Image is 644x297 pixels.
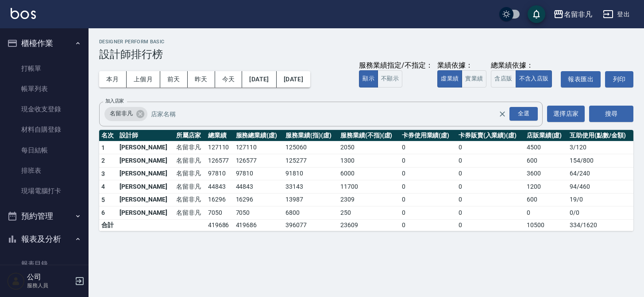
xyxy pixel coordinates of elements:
[524,154,568,168] td: 600
[283,206,338,220] td: 6800
[338,130,400,141] th: 服務業績(不指)(虛)
[99,130,633,231] table: a dense table
[338,154,400,168] td: 1300
[456,219,524,231] td: 0
[105,98,124,104] label: 加入店家
[338,193,400,206] td: 2309
[174,130,206,141] th: 所屬店家
[567,219,633,231] td: 334 / 1620
[564,9,592,20] div: 名留非凡
[400,141,456,154] td: 0
[174,180,206,194] td: 名留非凡
[4,160,85,181] a: 排班表
[524,141,568,154] td: 4500
[104,109,138,118] span: 名留非凡
[215,71,243,88] button: 今天
[174,206,206,220] td: 名留非凡
[338,206,400,220] td: 250
[27,273,72,282] h5: 公司
[378,70,402,88] button: 不顯示
[400,219,456,231] td: 0
[206,193,234,206] td: 16296
[491,61,556,70] div: 總業績依據：
[234,141,284,154] td: 127110
[338,180,400,194] td: 11700
[101,183,105,190] span: 4
[456,154,524,168] td: 0
[101,196,105,203] span: 5
[567,180,633,194] td: 94 / 460
[456,180,524,194] td: 0
[117,180,174,194] td: [PERSON_NAME]
[437,70,462,88] button: 虛業績
[234,167,284,180] td: 97810
[117,193,174,206] td: [PERSON_NAME]
[283,167,338,180] td: 91810
[99,71,127,88] button: 本月
[174,141,206,154] td: 名留非凡
[11,8,36,19] img: Logo
[101,144,105,151] span: 1
[524,206,568,220] td: 0
[567,154,633,168] td: 154 / 800
[206,180,234,194] td: 44843
[99,39,633,45] h2: Designer Perform Basic
[27,282,72,289] p: 服務人員
[456,193,524,206] td: 0
[400,193,456,206] td: 0
[456,130,524,141] th: 卡券販賣(入業績)(虛)
[605,71,633,88] button: 列印
[528,5,545,23] button: save
[283,193,338,206] td: 13987
[206,141,234,154] td: 127110
[283,219,338,231] td: 396077
[117,206,174,220] td: [PERSON_NAME]
[234,130,284,141] th: 服務總業績(虛)
[4,140,85,160] a: 每日結帳
[149,106,514,122] input: 店家名稱
[160,71,188,88] button: 前天
[242,71,276,88] button: [DATE]
[283,154,338,168] td: 125277
[104,107,147,121] div: 名留非凡
[206,154,234,168] td: 126577
[101,209,105,216] span: 6
[567,141,633,154] td: 3 / 120
[462,70,486,88] button: 實業績
[206,206,234,220] td: 7050
[4,119,85,140] a: 材料自購登錄
[338,141,400,154] td: 2050
[4,205,85,228] button: 預約管理
[589,106,633,122] button: 搜尋
[188,71,215,88] button: 昨天
[359,61,433,70] div: 服務業績指定/不指定：
[456,141,524,154] td: 0
[117,167,174,180] td: [PERSON_NAME]
[117,154,174,168] td: [PERSON_NAME]
[567,193,633,206] td: 19 / 0
[400,180,456,194] td: 0
[509,107,538,121] div: 全選
[4,254,85,274] a: 報表目錄
[234,180,284,194] td: 44843
[516,70,552,88] button: 不含入店販
[277,71,310,88] button: [DATE]
[496,108,509,120] button: Clear
[234,206,284,220] td: 7050
[524,219,568,231] td: 10500
[4,79,85,99] a: 帳單列表
[567,206,633,220] td: 0 / 0
[400,206,456,220] td: 0
[338,219,400,231] td: 23609
[561,71,601,88] a: 報表匯出
[234,193,284,206] td: 16296
[400,154,456,168] td: 0
[101,170,105,177] span: 3
[101,157,105,164] span: 2
[524,167,568,180] td: 3600
[338,167,400,180] td: 6000
[206,130,234,141] th: 總業績
[206,219,234,231] td: 419686
[206,167,234,180] td: 97810
[4,228,85,251] button: 報表及分析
